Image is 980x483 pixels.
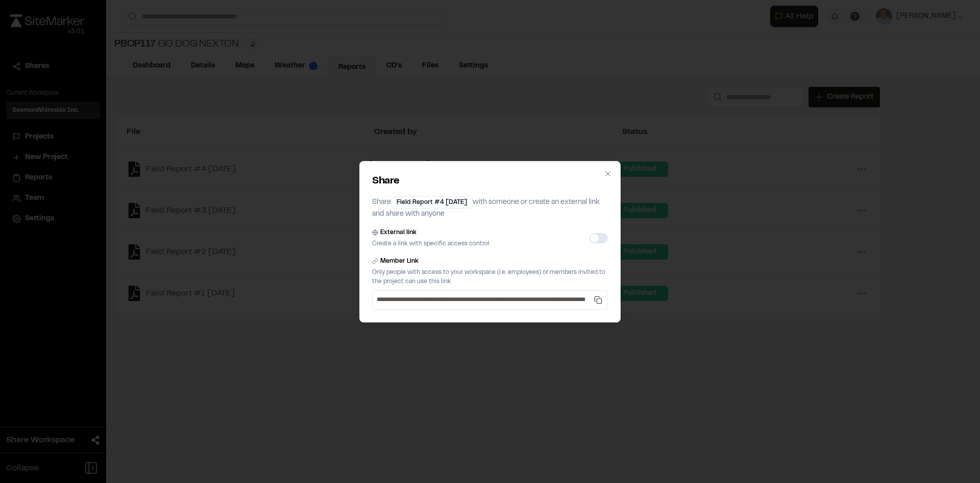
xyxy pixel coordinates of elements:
[391,196,473,209] div: Field Report #4 [DATE]
[372,196,608,220] p: Share with someone or create an external link and share with anyone
[380,257,419,266] label: Member Link
[372,268,608,286] p: Only people with access to your workspace (i.e. employees) or members invited to the project can ...
[380,228,416,237] label: External link
[372,174,608,189] h2: Share
[372,239,489,248] p: Create a link with specific access control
